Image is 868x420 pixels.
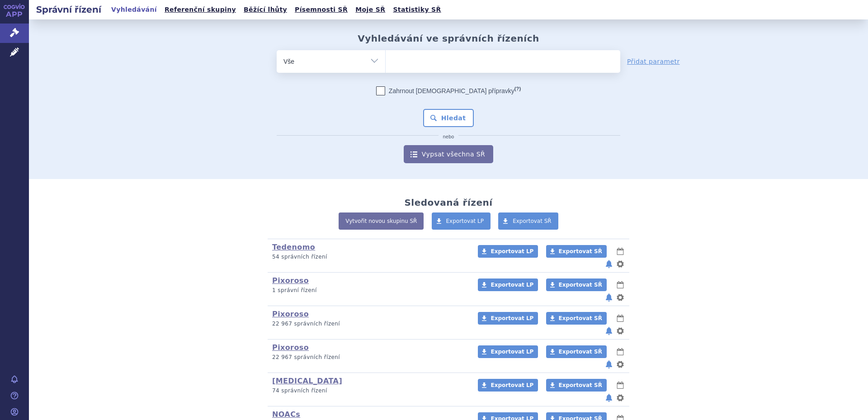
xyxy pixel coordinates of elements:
button: notifikace [604,292,613,303]
span: Exportovat LP [491,315,533,321]
a: Pixoroso [272,276,309,285]
a: Exportovat LP [478,245,538,258]
a: Moje SŘ [353,4,388,16]
a: Exportovat SŘ [498,212,558,230]
button: nastavení [616,392,625,403]
a: Exportovat SŘ [546,245,607,258]
a: Exportovat SŘ [546,312,607,325]
button: Hledat [423,109,474,127]
span: Exportovat SŘ [559,282,602,288]
span: Exportovat LP [491,349,533,355]
span: Exportovat LP [491,248,533,255]
button: lhůty [616,279,625,290]
button: notifikace [604,326,613,336]
a: Exportovat SŘ [546,278,607,291]
button: lhůty [616,346,625,357]
button: notifikace [604,259,613,269]
p: 1 správní řízení [272,287,466,294]
button: notifikace [604,392,613,403]
button: lhůty [616,380,625,391]
a: Přidat parametr [627,57,680,66]
h2: Vyhledávání ve správních řízeních [358,33,539,44]
span: Exportovat SŘ [559,315,602,321]
span: Exportovat SŘ [559,248,602,255]
a: Vyhledávání [108,4,160,16]
h2: Sledovaná řízení [404,197,492,208]
a: Vytvořit novou skupinu SŘ [339,212,424,230]
a: Pixoroso [272,310,309,318]
button: nastavení [616,326,625,336]
a: Pixoroso [272,343,309,352]
a: Vypsat všechna SŘ [404,145,493,163]
p: 74 správních řízení [272,387,466,395]
button: notifikace [604,359,613,370]
a: Statistiky SŘ [390,4,443,16]
a: Exportovat LP [432,212,491,230]
a: NOACs [272,410,300,419]
span: Exportovat LP [446,218,484,224]
a: Referenční skupiny [162,4,239,16]
a: Exportovat LP [478,278,538,291]
p: 22 967 správních řízení [272,354,466,361]
button: nastavení [616,259,625,269]
a: Exportovat LP [478,379,538,392]
span: Exportovat LP [491,282,533,288]
i: nebo [439,134,459,140]
span: Exportovat SŘ [513,218,552,224]
button: nastavení [616,359,625,370]
button: lhůty [616,313,625,324]
a: Exportovat LP [478,312,538,325]
span: Exportovat LP [491,382,533,388]
abbr: (?) [514,86,521,92]
span: Exportovat SŘ [559,349,602,355]
a: Běžící lhůty [241,4,290,16]
p: 22 967 správních řízení [272,320,466,328]
button: nastavení [616,292,625,303]
label: Zahrnout [DEMOGRAPHIC_DATA] přípravky [376,86,521,95]
a: Exportovat LP [478,345,538,358]
a: Exportovat SŘ [546,345,607,358]
p: 54 správních řízení [272,253,466,261]
a: Tedenomo [272,243,315,251]
button: lhůty [616,246,625,257]
h2: Správní řízení [29,3,108,16]
a: Exportovat SŘ [546,379,607,392]
span: Exportovat SŘ [559,382,602,388]
a: Písemnosti SŘ [292,4,350,16]
a: [MEDICAL_DATA] [272,377,342,385]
